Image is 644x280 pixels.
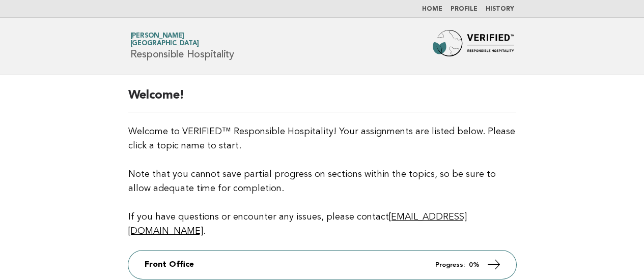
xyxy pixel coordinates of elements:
[435,262,465,268] em: Progress:
[130,41,199,47] span: [GEOGRAPHIC_DATA]
[128,251,516,279] a: Front Office Progress: 0%
[486,6,514,12] a: History
[433,30,514,63] img: Forbes Travel Guide
[451,6,478,12] a: Profile
[469,262,480,268] strong: 0%
[128,87,516,112] h2: Welcome!
[422,6,442,12] a: Home
[130,33,234,59] h1: Responsible Hospitality
[130,33,199,47] a: [PERSON_NAME][GEOGRAPHIC_DATA]
[128,125,516,238] p: Welcome to VERIFIED™ Responsible Hospitality! Your assignments are listed below. Please click a t...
